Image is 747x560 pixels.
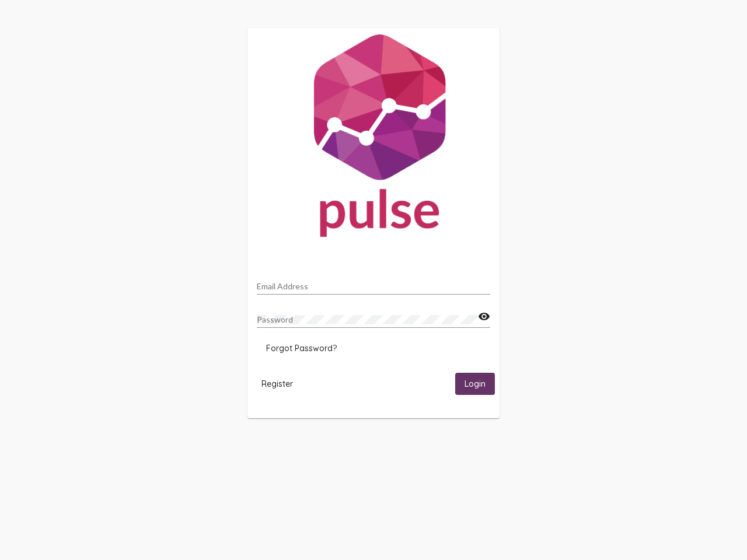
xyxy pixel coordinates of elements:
[455,373,495,394] button: Login
[261,379,293,389] span: Register
[266,343,337,353] span: Forgot Password?
[257,338,346,359] button: Forgot Password?
[247,28,500,249] img: Pulse For Good Logo
[478,310,490,324] mat-icon: visibility
[465,379,486,390] span: Login
[252,373,302,394] button: Register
